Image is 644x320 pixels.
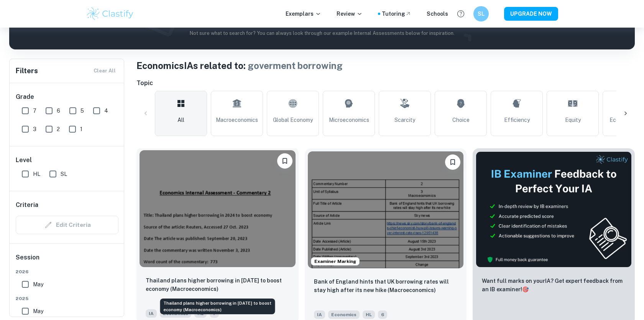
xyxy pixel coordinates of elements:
[477,10,486,18] h6: SL
[80,125,82,133] span: 1
[140,150,296,267] img: Economics IA example thumbnail: Thailand plans higher borrowing in 2024
[33,107,36,115] span: 7
[248,60,343,71] span: goverment borrowing
[273,116,313,124] span: Global Economy
[504,116,530,124] span: Efficiency
[452,116,470,124] span: Choice
[314,310,325,319] span: IA
[473,6,489,21] button: SL
[216,116,258,124] span: Macroeconomics
[146,276,289,293] p: Thailand plans higher borrowing in 2024 to boost economy (Macroeconomics)
[16,92,118,102] h6: Grade
[337,10,363,18] p: Review
[286,10,321,18] p: Exemplars
[160,299,275,314] div: Thailand plans higher borrowing in [DATE] to boost economy (Macroeconomics)
[476,151,632,267] img: Thumbnail
[15,30,629,37] p: Not sure what to search for? You can always look through our example Internal Assessments below f...
[33,307,43,315] span: May
[311,258,359,265] span: Examiner Marking
[394,116,415,124] span: Scarcity
[57,107,60,115] span: 6
[16,295,118,302] span: 2025
[16,156,118,165] h6: Level
[308,151,464,268] img: Economics IA example thumbnail: Bank of England hints that UK borrowing
[522,286,529,292] span: 🎯
[16,200,38,210] h6: Criteria
[16,66,38,76] h6: Filters
[482,277,626,294] p: Want full marks on your IA ? Get expert feedback from an IB examiner!
[445,154,460,170] button: Bookmark
[136,79,635,88] h6: Topic
[454,7,467,20] button: Help and Feedback
[33,170,40,178] span: HL
[382,10,411,18] a: Tutoring
[314,277,458,294] p: Bank of England hints that UK borrowing rates will stay high after its new hike (Macroeconomics)
[136,59,635,72] h1: Economics IAs related to:
[146,309,157,318] span: IA
[16,216,118,234] div: Criteria filters are unavailable when searching by topic
[16,253,118,268] h6: Session
[378,310,387,319] span: 6
[329,116,369,124] span: Microeconomics
[565,116,581,124] span: Equity
[363,310,375,319] span: HL
[33,125,36,133] span: 3
[504,7,558,21] button: UPGRADE NOW
[16,268,118,275] span: 2026
[57,125,60,133] span: 2
[61,170,67,178] span: SL
[80,107,84,115] span: 5
[177,116,184,124] span: All
[33,280,43,289] span: May
[104,107,108,115] span: 4
[328,310,360,319] span: Economics
[427,10,448,18] a: Schools
[277,153,292,169] button: Bookmark
[86,6,135,21] img: Clastify logo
